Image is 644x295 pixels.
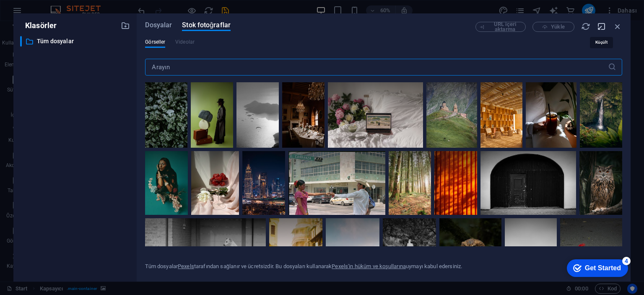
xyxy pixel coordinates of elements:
[121,21,130,30] i: Yeni klasör oluştur
[37,37,115,46] p: Tüm dosyalar
[332,263,406,269] a: Pexels'in hüküm ve koşullarına
[175,37,195,47] span: Bu dosya türü bu element tarafından desteklenmiyor
[145,59,608,76] input: Arayın
[20,20,57,31] p: Klasörler
[7,4,68,22] div: Get Started 4 items remaining, 20% complete
[178,263,194,269] a: Pexels
[62,2,70,10] div: 4
[581,22,590,31] i: Yeniden Yükle
[182,20,231,30] span: Stok fotoğraflar
[145,37,165,47] span: Görseller
[20,36,22,47] div: ​
[25,9,61,17] div: Get Started
[613,22,622,31] i: Kapat
[145,263,462,270] div: Tüm dosyalar tarafından sağlanır ve ücretsizdir. Bu dosyaları kullanarak uymayı kabul edersiniz.
[145,20,172,30] span: Dosyalar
